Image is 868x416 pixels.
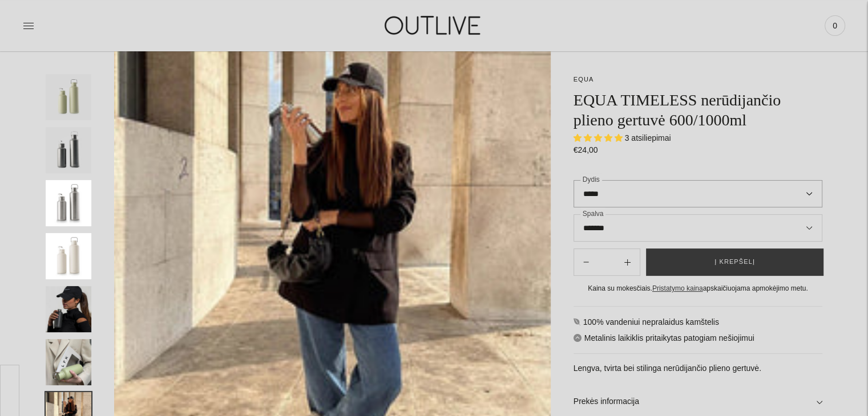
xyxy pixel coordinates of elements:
[598,254,615,271] input: Product quantity
[574,76,594,83] a: EQUA
[574,145,598,154] span: €24,00
[46,74,91,120] button: Translation missing: en.general.accessibility.image_thumbail
[714,256,755,268] span: Į krepšelį
[46,180,91,226] button: Translation missing: en.general.accessibility.image_thumbail
[574,133,625,142] span: 5.00 stars
[625,133,671,142] span: 3 atsiliepimai
[46,286,91,332] button: Translation missing: en.general.accessibility.image_thumbail
[615,248,640,276] button: Subtract product quantity
[652,284,703,292] a: Pristatymo kaina
[46,233,91,279] button: Translation missing: en.general.accessibility.image_thumbail
[574,90,822,130] h1: EQUA TIMELESS nerūdijančio plieno gertuvė 600/1000ml
[46,339,91,385] button: Translation missing: en.general.accessibility.image_thumbail
[574,248,598,276] button: Add product quantity
[46,127,91,173] button: Translation missing: en.general.accessibility.image_thumbail
[362,6,505,45] img: OUTLIVE
[646,248,823,276] button: Į krepšelį
[574,362,822,376] p: Lengva, tvirta bei stilinga nerūdijančio plieno gertuvė.
[825,13,845,38] a: 0
[574,283,822,295] div: Kaina su mokesčiais. apskaičiuojama apmokėjimo metu.
[827,18,843,34] span: 0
